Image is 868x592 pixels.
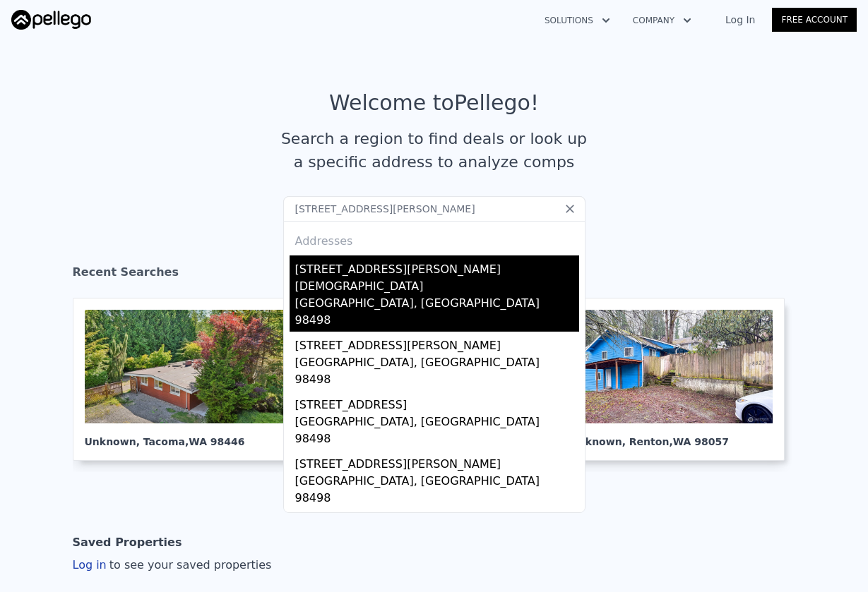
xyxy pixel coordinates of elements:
div: [STREET_ADDRESS][PERSON_NAME][DEMOGRAPHIC_DATA] [295,255,579,295]
div: [GEOGRAPHIC_DATA], [GEOGRAPHIC_DATA] 98498 [295,413,579,450]
div: [GEOGRAPHIC_DATA], [GEOGRAPHIC_DATA] 98498 [295,295,579,332]
div: Unknown , Tacoma [85,423,287,449]
div: Unknown , Renton [571,423,773,449]
input: Search an address or region... [283,196,585,222]
div: Recent Searches [73,253,796,298]
div: Log in [73,557,272,574]
div: [GEOGRAPHIC_DATA], [GEOGRAPHIC_DATA] 98498 [295,473,579,509]
span: , WA 98446 [185,436,245,447]
div: [STREET_ADDRESS][PERSON_NAME] [295,332,579,354]
div: [GEOGRAPHIC_DATA], [GEOGRAPHIC_DATA] 98498 [295,354,579,391]
div: Saved Properties [73,528,182,557]
a: Unknown, Renton,WA 98057 [559,298,796,461]
div: [STREET_ADDRESS][PERSON_NAME] [295,450,579,473]
a: Free Account [772,8,857,32]
span: , WA 98057 [669,436,729,447]
a: Log In [708,13,772,27]
div: Welcome to Pellego ! [329,90,539,116]
img: Pellego [11,10,91,30]
a: Unknown, Tacoma,WA 98446 [73,298,310,461]
button: Company [622,8,703,33]
div: Addresses [290,222,579,255]
div: [STREET_ADDRESS][PERSON_NAME][DEMOGRAPHIC_DATA] [295,509,579,549]
div: [STREET_ADDRESS] [295,391,579,413]
button: Solutions [533,8,622,33]
div: Search a region to find deals or look up a specific address to analyze comps [276,127,593,174]
span: to see your saved properties [107,558,272,572]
